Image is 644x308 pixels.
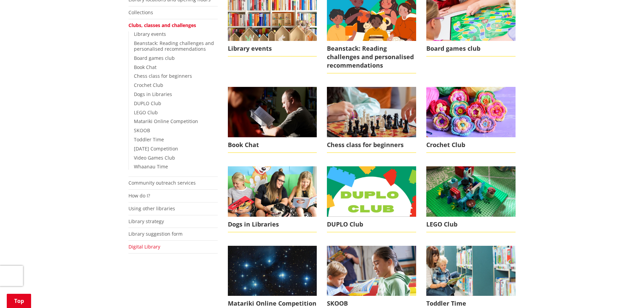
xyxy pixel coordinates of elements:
[134,91,172,97] a: Dogs in Libraries
[327,87,416,137] img: Chess club
[426,217,516,232] span: LEGO Club
[228,137,317,153] span: Book Chat
[134,100,161,106] a: DUPLO Club
[128,218,164,224] a: Library strategy
[327,87,416,153] a: Chess class for beginners
[134,127,150,134] a: SKOOB
[327,166,416,216] img: duplo club
[128,9,153,16] a: Collections
[228,166,317,216] img: Dogs in Libraries
[228,41,317,56] span: Library events
[426,87,516,153] a: Crochet banner Crochet Club
[327,166,416,232] a: duplo club DUPLO Club
[426,166,516,216] img: lego 8
[228,87,317,153] a: Book chat Book Chat
[134,82,163,88] a: Crochet Club
[426,137,516,153] span: Crochet Club
[128,205,175,212] a: Using other libraries
[134,163,168,170] a: Whaanau Time
[426,87,516,137] img: Crochet banner
[426,41,516,56] span: Board games club
[134,55,175,61] a: Board games club
[327,217,416,232] span: DUPLO Club
[128,192,150,199] a: How do I?
[134,118,198,124] a: Matariki Online Competition
[426,246,516,296] img: Toddler-time
[426,166,516,232] a: lego 8 LEGO Club
[7,294,31,308] a: Top
[228,166,317,232] a: Dogs in Libraries Dogs in Libraries
[134,40,214,52] a: Beanstack: Reading challenges and personalised recommendations
[228,246,317,296] img: matariki stars
[134,64,157,70] a: Book Chat
[327,41,416,74] span: Beanstack: Reading challenges and personalised recommendations
[228,217,317,232] span: Dogs in Libraries
[327,137,416,153] span: Chess class for beginners
[134,136,164,143] a: Toddler Time
[134,31,166,37] a: Library events
[613,280,637,304] iframe: Messenger Launcher
[128,180,196,186] a: Community outreach services
[228,87,317,137] img: Book-chat
[128,231,183,237] a: Library suggestion form
[128,22,196,28] a: Clubs, classes and challenges
[134,155,175,161] a: Video Games Club
[134,145,178,152] a: [DATE] Competition
[128,243,160,250] a: Digital Library
[134,73,192,79] a: Chess class for beginners
[134,109,158,116] a: LEGO Club
[327,246,416,296] img: Skoob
